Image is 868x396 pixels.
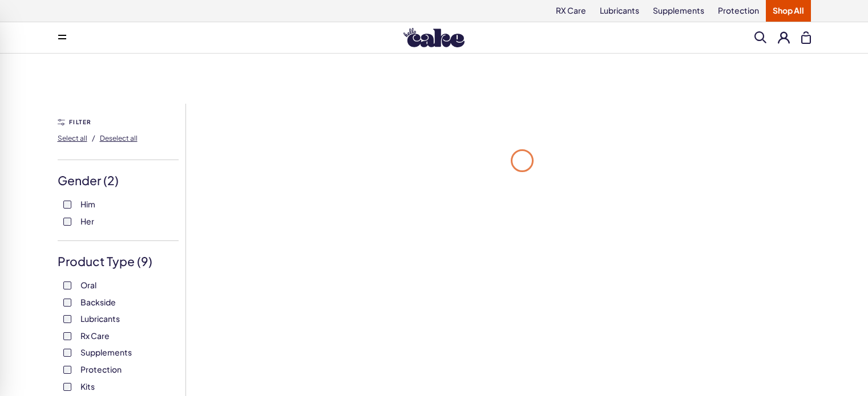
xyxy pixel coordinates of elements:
span: Rx Care [80,328,110,343]
img: Hello Cake [403,28,465,47]
input: Backside [63,299,71,307]
input: Him [63,201,71,209]
span: Deselect all [100,134,138,142]
span: Supplements [80,345,132,360]
input: Protection [63,366,71,374]
button: Deselect all [100,129,138,147]
span: Him [80,197,95,211]
input: Kits [63,383,71,391]
span: Kits [80,379,95,394]
input: Lubricants [63,315,71,323]
span: / [92,133,95,143]
span: Oral [80,277,96,292]
input: Oral [63,281,71,289]
input: Rx Care [63,332,71,340]
input: Supplements [63,349,71,357]
span: Lubricants [80,311,120,326]
button: Select all [58,129,87,147]
span: Protection [80,362,122,377]
input: Her [63,218,71,226]
span: Select all [58,134,87,142]
span: Her [80,214,94,228]
span: Backside [80,295,116,309]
